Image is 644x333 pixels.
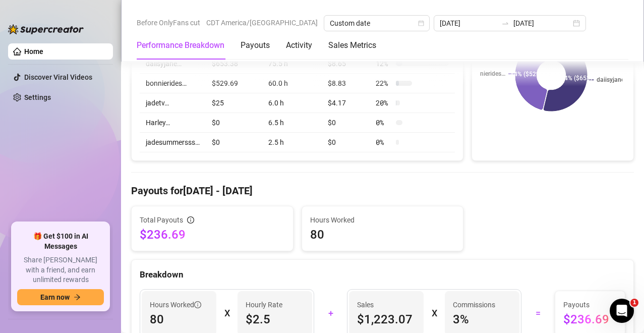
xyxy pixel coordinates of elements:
[140,113,206,133] td: Harley…
[470,70,505,77] text: bonnierides…
[137,39,224,51] div: Performance Breakdown
[432,305,437,321] div: X
[206,54,262,74] td: $653.38
[376,78,392,89] span: 22 %
[24,47,43,55] a: Home
[150,311,208,327] span: 80
[322,54,370,74] td: $8.65
[528,305,548,321] div: =
[241,39,270,51] div: Payouts
[286,39,312,51] div: Activity
[262,133,322,152] td: 2.5 h
[563,299,617,310] span: Payouts
[322,113,370,133] td: $0
[357,299,416,310] span: Sales
[453,311,511,327] span: 3 %
[187,216,194,224] span: info-circle
[501,19,509,27] span: to
[440,18,497,29] input: Start date
[322,93,370,113] td: $4.17
[24,73,92,81] a: Discover Viral Videos
[17,232,104,251] span: 🎁 Get $100 in AI Messages
[610,299,634,323] iframe: Intercom live chat
[194,301,201,308] span: info-circle
[246,311,304,327] span: $2.5
[310,227,455,243] span: 80
[513,18,571,29] input: End date
[40,293,70,301] span: Earn now
[501,19,509,27] span: swap-right
[262,113,322,133] td: 6.5 h
[140,133,206,152] td: jadesummersss…
[150,299,201,310] span: Hours Worked
[137,15,200,30] span: Before OnlyFans cut
[140,54,206,74] td: daiisyjane…
[418,20,424,26] span: calendar
[224,305,229,321] div: X
[597,76,629,83] text: daiisyjane…
[330,16,424,31] span: Custom date
[140,227,285,243] span: $236.69
[8,24,84,34] img: logo-BBDzfeDw.svg
[17,255,104,285] span: Share [PERSON_NAME] with a friend, and earn unlimited rewards
[246,299,282,310] article: Hourly Rate
[74,294,81,301] span: arrow-right
[140,93,206,113] td: jadetv…
[206,15,318,30] span: CDT America/[GEOGRAPHIC_DATA]
[376,97,392,108] span: 20 %
[376,58,392,69] span: 12 %
[328,39,376,51] div: Sales Metrics
[17,289,104,305] button: Earn nowarrow-right
[206,93,262,113] td: $25
[131,184,634,198] h4: Payouts for [DATE] - [DATE]
[140,268,625,282] div: Breakdown
[630,299,638,307] span: 1
[563,311,617,327] span: $236.69
[453,299,495,310] article: Commissions
[262,74,322,93] td: 60.0 h
[140,74,206,93] td: bonnierides…
[357,311,416,327] span: $1,223.07
[206,113,262,133] td: $0
[320,305,341,321] div: +
[206,133,262,152] td: $0
[376,117,392,128] span: 0 %
[206,74,262,93] td: $529.69
[322,74,370,93] td: $8.83
[322,133,370,152] td: $0
[376,137,392,148] span: 0 %
[310,214,455,226] span: Hours Worked
[262,54,322,74] td: 75.5 h
[24,93,51,101] a: Settings
[262,93,322,113] td: 6.0 h
[140,214,183,226] span: Total Payouts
